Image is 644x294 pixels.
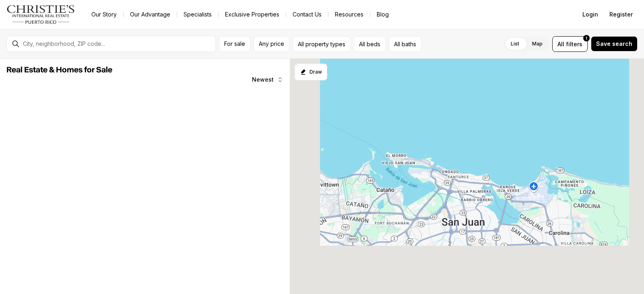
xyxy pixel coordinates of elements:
img: logo [6,5,75,24]
span: 1 [586,35,587,41]
button: Newest [247,72,288,88]
span: Newest [252,76,274,83]
button: Register [605,6,638,23]
a: Blog [370,9,395,20]
span: Login [582,11,598,18]
a: Our Advantage [124,9,177,20]
span: For sale [224,41,245,47]
a: Exclusive Properties [219,9,286,20]
button: Save search [591,36,638,51]
label: Map [526,37,549,51]
label: List [504,37,526,51]
span: Register [609,11,633,18]
button: All baths [389,36,421,52]
button: Login [578,6,603,23]
span: All [557,40,564,48]
button: Contact Us [286,9,328,20]
button: For sale [219,36,250,52]
button: Allfilters1 [552,36,588,52]
a: Resources [328,9,370,20]
button: Start drawing [295,64,327,80]
button: Any price [254,36,289,52]
button: All beds [354,36,386,52]
a: Specialists [177,9,218,20]
a: Our Story [85,9,123,20]
button: All property types [293,36,351,52]
span: Any price [259,41,284,47]
span: Real Estate & Homes for Sale [6,66,112,74]
span: Save search [596,41,632,47]
span: filters [566,40,582,48]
